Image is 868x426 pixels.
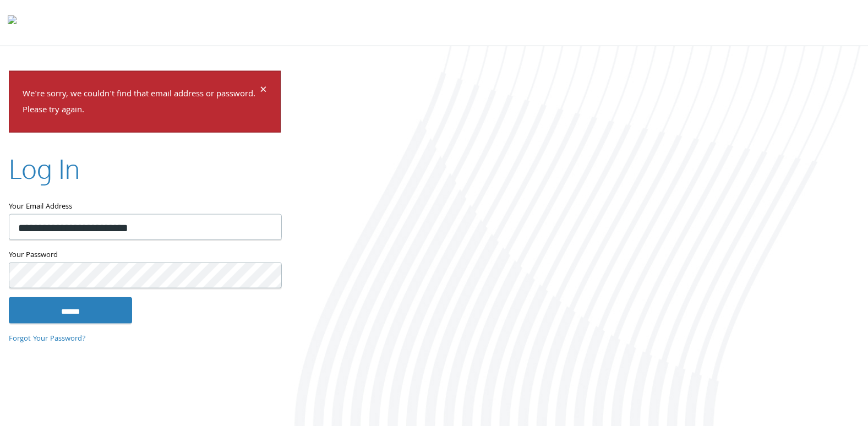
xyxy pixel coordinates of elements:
[23,87,258,119] p: We're sorry, we couldn't find that email address or password. Please try again.
[8,12,17,34] img: todyl-logo-dark.svg
[260,85,267,98] button: Dismiss alert
[9,150,80,187] h2: Log In
[260,80,267,102] span: ×
[9,248,281,262] label: Your Password
[9,333,86,345] a: Forgot Your Password?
